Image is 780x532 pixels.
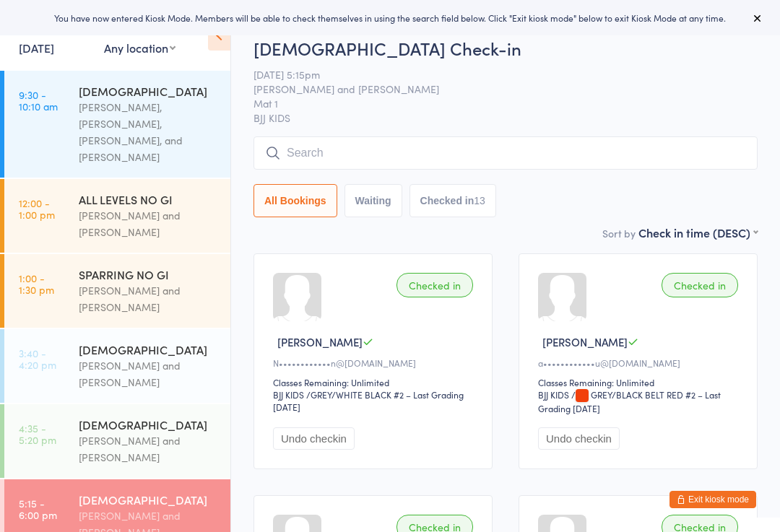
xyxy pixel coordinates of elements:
div: [PERSON_NAME] and [PERSON_NAME] [79,357,218,391]
div: 13 [474,195,485,206]
div: [PERSON_NAME], [PERSON_NAME], [PERSON_NAME], and [PERSON_NAME] [79,99,218,165]
div: Checked in [396,273,473,297]
button: Undo checkin [538,427,620,450]
div: [DEMOGRAPHIC_DATA] [79,83,218,99]
div: You have now entered Kiosk Mode. Members will be able to check themselves in using the search fie... [23,12,757,24]
time: 5:15 - 6:00 pm [19,497,57,520]
span: / GREY/BLACK BELT RED #2 – Last Grading [DATE] [538,388,721,414]
h2: [DEMOGRAPHIC_DATA] Check-in [253,36,758,60]
div: SPARRING NO GI [79,266,218,282]
span: [PERSON_NAME] and [PERSON_NAME] [253,82,735,96]
div: Checked in [662,273,738,297]
a: 9:30 -10:10 am[DEMOGRAPHIC_DATA][PERSON_NAME], [PERSON_NAME], [PERSON_NAME], and [PERSON_NAME] [4,71,230,178]
span: BJJ KIDS [253,110,758,125]
span: [DATE] 5:15pm [253,67,735,82]
span: / GREY/WHITE BLACK #2 – Last Grading [DATE] [273,388,464,413]
time: 12:00 - 1:00 pm [19,197,55,220]
time: 3:40 - 4:20 pm [19,347,56,370]
input: Search [253,136,758,170]
button: Waiting [344,184,402,217]
div: BJJ KIDS [273,388,304,401]
label: Sort by [602,226,636,240]
div: [PERSON_NAME] and [PERSON_NAME] [79,282,218,315]
div: [DEMOGRAPHIC_DATA] [79,341,218,357]
a: 3:40 -4:20 pm[DEMOGRAPHIC_DATA][PERSON_NAME] and [PERSON_NAME] [4,329,230,403]
a: 4:35 -5:20 pm[DEMOGRAPHIC_DATA][PERSON_NAME] and [PERSON_NAME] [4,404,230,478]
div: Any location [104,40,175,56]
div: [PERSON_NAME] and [PERSON_NAME] [79,432,218,466]
button: Undo checkin [273,427,355,450]
div: [DEMOGRAPHIC_DATA] [79,492,218,507]
div: [DEMOGRAPHIC_DATA] [79,417,218,432]
time: 9:30 - 10:10 am [19,89,58,112]
span: [PERSON_NAME] [542,334,628,349]
div: Classes Remaining: Unlimited [538,376,742,388]
a: 12:00 -1:00 pmALL LEVELS NO GI[PERSON_NAME] and [PERSON_NAME] [4,179,230,253]
div: ALL LEVELS NO GI [79,191,218,207]
time: 1:00 - 1:30 pm [19,272,54,295]
div: N••••••••••••n@[DOMAIN_NAME] [273,357,477,369]
a: [DATE] [19,40,54,56]
div: a••••••••••••u@[DOMAIN_NAME] [538,357,742,369]
time: 4:35 - 5:20 pm [19,422,56,445]
span: [PERSON_NAME] [277,334,363,349]
div: Classes Remaining: Unlimited [273,376,477,388]
div: [PERSON_NAME] and [PERSON_NAME] [79,207,218,240]
span: Mat 1 [253,96,735,110]
div: BJJ KIDS [538,388,569,401]
button: Checked in13 [409,184,496,217]
button: All Bookings [253,184,337,217]
button: Exit kiosk mode [669,491,756,508]
div: Check in time (DESC) [638,224,758,240]
a: 1:00 -1:30 pmSPARRING NO GI[PERSON_NAME] and [PERSON_NAME] [4,254,230,328]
